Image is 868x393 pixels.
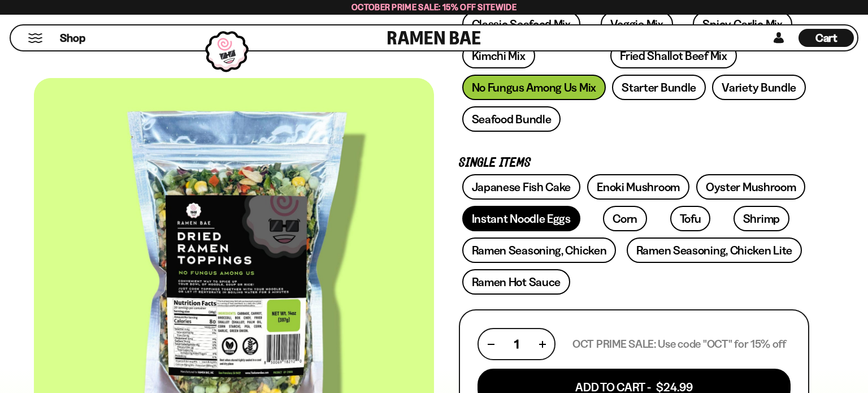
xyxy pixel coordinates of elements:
[627,237,802,263] a: Ramen Seasoning, Chicken Lite
[712,75,806,100] a: Variety Bundle
[798,25,854,50] div: Cart
[351,2,517,12] span: October Prime Sale: 15% off Sitewide
[60,29,85,47] a: Shop
[60,31,85,46] span: Shop
[459,158,809,169] p: Single Items
[734,206,789,231] a: Shrimp
[462,237,617,263] a: Ramen Seasoning, Chicken
[462,174,581,200] a: Japanese Fish Cake
[514,337,519,351] span: 1
[462,206,580,231] a: Instant Noodle Eggs
[572,337,786,351] p: OCT PRIME SALE: Use code "OCT" for 15% off
[696,174,806,200] a: Oyster Mushroom
[28,33,43,43] button: Mobile Menu Trigger
[603,206,647,231] a: Corn
[462,106,561,132] a: Seafood Bundle
[462,269,571,295] a: Ramen Hot Sauce
[612,75,706,100] a: Starter Bundle
[587,174,689,200] a: Enoki Mushroom
[815,31,837,45] span: Cart
[670,206,711,231] a: Tofu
